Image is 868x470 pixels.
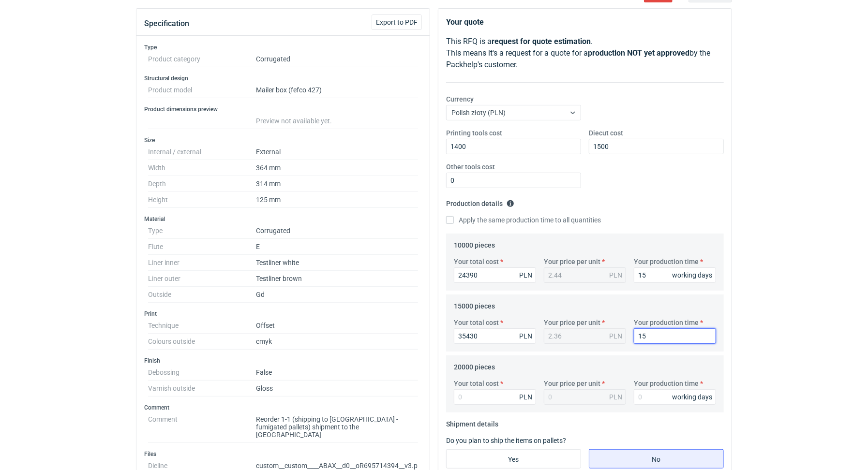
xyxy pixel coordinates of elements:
h3: Files [144,450,422,458]
dt: Width [148,160,256,176]
label: Your price per unit [544,318,600,327]
label: Your price per unit [544,379,600,388]
dt: Colours outside [148,334,256,350]
dd: E [256,239,418,255]
label: Your price per unit [544,257,600,266]
span: Polish złoty (PLN) [451,109,506,117]
strong: Your quote [446,17,484,27]
input: 0 [634,389,716,405]
dd: 314 mm [256,176,418,192]
dt: Type [148,223,256,239]
label: Yes [446,449,581,469]
label: Apply the same production time to all quantities [446,215,601,225]
label: Other tools cost [446,162,495,172]
dt: Liner inner [148,255,256,271]
input: 0 [446,173,581,188]
dd: Corrugated [256,51,418,67]
p: This RFQ is a . This means it's a request for a quote for a by the Packhelp's customer. [446,36,724,71]
div: PLN [609,331,622,341]
input: 0 [589,139,724,154]
h3: Material [144,215,422,223]
label: Your production time [634,257,699,266]
div: PLN [519,331,532,341]
dt: Liner outer [148,271,256,287]
strong: request for quote estimation [492,37,591,46]
h3: Finish [144,357,422,365]
label: Currency [446,94,474,104]
dt: Flute [148,239,256,255]
input: 0 [446,139,581,154]
legend: Shipment details [446,416,498,428]
dd: Testliner white [256,255,418,271]
button: Export to PDF [372,15,422,30]
dd: Reorder 1-1 (shipping to [GEOGRAPHIC_DATA] - fumigated pallets) shipment to the [GEOGRAPHIC_DATA] [256,411,418,443]
dd: 364 mm [256,160,418,176]
dt: Debossing [148,365,256,381]
dd: 125 mm [256,192,418,208]
input: 0 [454,267,536,283]
h3: Size [144,136,422,144]
dt: Height [148,192,256,208]
label: Do you plan to ship the items on pallets? [446,437,566,444]
dt: Comment [148,411,256,443]
label: Your production time [634,379,699,388]
legend: 10000 pieces [454,237,495,249]
h3: Type [144,44,422,51]
input: 0 [634,267,716,283]
dd: cmyk [256,334,418,350]
dt: Internal / external [148,144,256,160]
legend: 20000 pieces [454,359,495,371]
dt: Technique [148,318,256,334]
label: Your total cost [454,318,499,327]
dd: External [256,144,418,160]
dt: Product category [148,51,256,67]
dd: Gd [256,287,418,303]
dt: Product model [148,82,256,98]
dd: Mailer box (fefco 427) [256,82,418,98]
dt: Varnish outside [148,381,256,397]
div: PLN [609,270,622,280]
div: PLN [519,392,532,402]
dd: False [256,365,418,381]
span: Export to PDF [376,19,418,26]
dd: Corrugated [256,223,418,239]
span: Preview not available yet. [256,117,332,125]
dd: Testliner brown [256,271,418,287]
div: working days [672,270,712,280]
button: Specification [144,12,189,35]
dt: Depth [148,176,256,192]
input: 0 [454,328,536,344]
input: 0 [634,328,716,344]
div: PLN [519,270,532,280]
h3: Print [144,310,422,318]
legend: Production details [446,196,514,207]
dd: Offset [256,318,418,334]
label: Diecut cost [589,128,623,138]
label: Your production time [634,318,699,327]
label: Your total cost [454,379,499,388]
strong: production NOT yet approved [588,48,689,58]
legend: 15000 pieces [454,298,495,310]
div: PLN [609,392,622,402]
div: working days [672,392,712,402]
dd: Gloss [256,381,418,397]
h3: Comment [144,404,422,411]
dt: Outside [148,287,256,303]
label: Printing tools cost [446,128,502,138]
h3: Product dimensions preview [144,105,422,113]
input: 0 [454,389,536,405]
h3: Structural design [144,74,422,82]
label: Your total cost [454,257,499,266]
label: No [589,449,724,469]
